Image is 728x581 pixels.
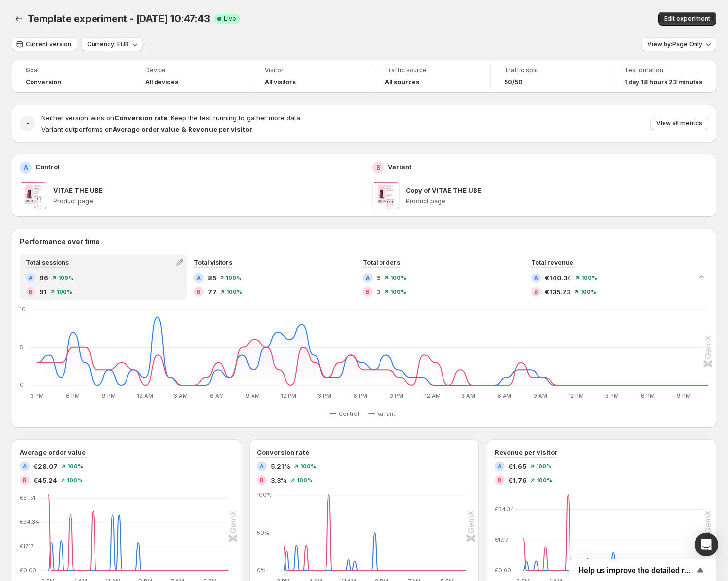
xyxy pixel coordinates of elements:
p: VITAE THE UBE [53,185,103,195]
text: 5 [20,344,23,351]
text: 3 AM [174,392,188,399]
text: 6 PM [66,392,80,399]
span: 91 [39,287,47,297]
span: Edit experiment [664,15,710,23]
p: Control [35,162,60,172]
span: 96 [39,273,48,283]
h2: B [498,477,502,483]
text: 12 AM [424,392,441,399]
span: 3.3% [271,475,287,485]
span: 100 % [297,477,313,483]
text: €34.34 [495,506,514,513]
h2: B [260,477,264,483]
h2: B [366,289,370,295]
button: View by:Page Only [641,37,716,51]
button: Collapse chart [695,270,708,284]
span: 3 [377,287,380,297]
span: Conversion [26,78,61,86]
span: Visitor [265,66,356,74]
text: 6 PM [353,392,367,399]
span: Total revenue [531,259,573,266]
span: Device [145,66,237,74]
span: €1.76 [508,475,527,485]
span: 100 % [580,289,596,295]
h2: B [534,289,538,295]
button: Back [12,12,26,26]
h2: B [23,477,27,483]
text: 9 AM [246,392,260,399]
span: Live [224,15,236,23]
span: 85 [208,273,216,283]
a: Test duration1 day 18 hours 23 minutes [624,65,702,87]
span: Total orders [363,259,400,266]
button: Show survey - Help us improve the detailed report for A/B campaigns [578,564,706,576]
h2: A [498,463,502,469]
span: Variant [377,410,395,418]
h4: All sources [385,78,419,86]
h3: Conversion rate [257,447,309,457]
button: Current version [12,37,77,51]
span: Template experiment - [DATE] 10:47:43 [28,13,210,25]
text: €0.00 [20,567,36,574]
span: €140.34 [545,273,571,283]
img: Copy of VITAE THE UBE [372,182,400,209]
span: 77 [208,287,217,297]
span: Variant outperforms on . [41,125,253,133]
span: 100 % [300,463,316,469]
text: 0% [257,567,266,574]
text: 3 PM [318,392,331,399]
text: €17.17 [20,543,33,550]
span: 5 [377,273,380,283]
h2: A [24,164,28,172]
span: €1.65 [508,461,526,471]
p: Copy of VITAE THE UBE [406,185,481,195]
strong: Revenue per visitor [188,125,252,133]
text: 3 AM [461,392,475,399]
div: Open Intercom Messenger [695,533,718,556]
h2: A [23,463,27,469]
span: View all metrics [656,120,702,127]
span: Control [339,410,359,418]
text: 12 PM [568,392,584,399]
text: 0 [20,381,24,388]
h3: Average order value [20,447,86,457]
h2: A [366,275,370,281]
h2: A [260,463,264,469]
h2: B [197,289,201,295]
a: GoalConversion [26,65,117,87]
text: 9 PM [102,392,116,399]
button: Control [330,408,363,420]
text: 12 AM [137,392,153,399]
span: Total sessions [26,259,69,266]
text: 3 PM [605,392,619,399]
span: 100 % [536,463,552,469]
a: Traffic sourceAll sources [385,65,476,87]
text: 12 PM [281,392,296,399]
h3: Revenue per visitor [495,447,558,457]
button: View all metrics [650,117,708,130]
span: 50/50 [505,78,523,86]
text: 3 PM [31,392,44,399]
text: 6 AM [210,392,224,399]
span: 1 day 18 hours 23 minutes [624,78,702,86]
text: 50% [257,529,269,536]
span: 5.21% [271,461,290,471]
span: Neither version wins on . Keep the test running to gather more data. [41,114,302,122]
text: 9 PM [389,392,403,399]
a: Traffic split50/50 [505,65,596,87]
text: 100% [257,491,272,498]
button: Edit experiment [658,12,716,26]
p: Product page [406,197,708,205]
span: €28.07 [33,461,58,471]
span: 100 % [226,289,242,295]
text: 6 PM [641,392,655,399]
span: 100 % [57,289,72,295]
text: €17.17 [495,536,508,543]
text: 10 [20,306,26,313]
button: Currency: EUR [81,37,143,51]
span: Traffic source [385,66,476,74]
span: Traffic split [505,66,596,74]
text: €0.00 [495,567,511,574]
h2: B [376,164,380,172]
span: €135.73 [545,287,570,297]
